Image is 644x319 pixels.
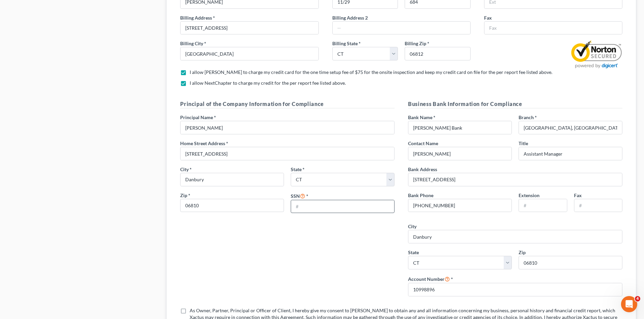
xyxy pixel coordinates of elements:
h5: Business Bank Information for Compliance [408,100,622,108]
span: City [180,166,189,172]
label: City [408,223,416,230]
span: Billing Address [180,15,212,21]
input: # [291,200,394,213]
a: Norton Secured privacy certification [571,51,622,57]
label: Extension [519,192,540,199]
span: Billing State [332,41,358,46]
label: State [408,249,419,256]
span: Zip [180,192,187,198]
span: Home Street Address [180,140,225,146]
input: # [519,199,567,212]
input: -- [519,121,622,134]
label: Contact Name [408,140,438,147]
span: I allow [PERSON_NAME] to charge my credit card for the one time setup fee of $75 for the onsite i... [190,69,552,75]
input: XXX-XXX-XXXX [408,199,511,212]
input: -- [408,173,622,186]
span: I allow NextChapter to charge my credit for the per report fee listed above. [190,80,346,86]
span: Account Number [408,276,445,282]
img: Powered by Symantec [571,40,622,69]
span: Billing Zip [405,41,426,46]
input: -- [181,147,394,160]
input: -- [181,47,318,60]
label: Bank Address [408,166,437,173]
label: Bank Phone [408,192,433,199]
label: Fax [484,14,492,21]
input: XXXXX [180,199,284,212]
input: -- [408,121,511,134]
input: XXXXX [519,256,622,269]
span: State [291,166,302,172]
label: Zip [519,249,526,256]
input: Fax [484,22,622,34]
span: Branch [519,114,534,120]
input: -- [181,173,284,186]
label: Fax [574,192,582,199]
span: Billing City [180,41,203,46]
label: Billing Address 2 [332,14,368,21]
span: Principal Name [180,114,213,120]
input: # [408,283,622,296]
input: -- [181,121,394,134]
input: -- [519,147,622,160]
input: -- [408,230,622,243]
input: -- [181,22,318,34]
iframe: Intercom live chat [621,296,637,312]
input: -- [408,147,511,160]
span: SSN [291,193,300,199]
span: 4 [635,296,640,301]
input: XXXXX [405,47,471,60]
span: Bank Name [408,114,432,120]
label: Title [519,140,528,147]
input: # [574,199,622,212]
h5: Principal of the Company Information for Compliance [180,100,395,108]
input: -- [333,22,470,34]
